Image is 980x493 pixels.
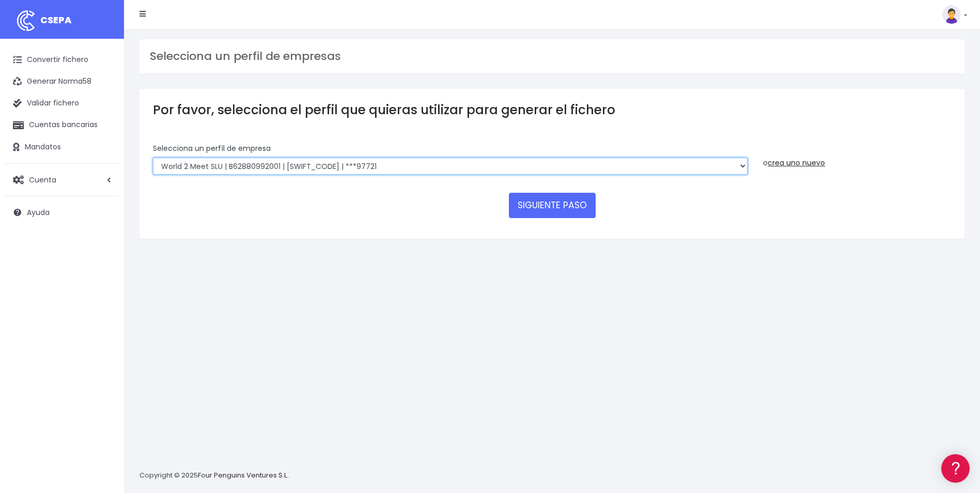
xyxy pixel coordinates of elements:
[10,88,196,104] a: Información general
[5,71,119,93] a: Generar Norma58
[5,169,119,191] a: Cuenta
[13,8,39,34] img: logo
[40,13,72,26] span: CSEPA
[768,158,825,168] a: crea uno nuevo
[5,202,119,223] a: Ayuda
[10,163,196,179] a: Videotutoriales
[10,222,196,238] a: General
[10,276,196,295] button: Contáctanos
[942,5,961,24] img: profile
[10,72,196,82] div: Información general
[10,114,196,124] div: Convertir ficheros
[763,143,951,168] div: o
[29,174,56,184] span: Cuenta
[150,50,954,63] h3: Selecciona un perfil de empresas
[5,93,119,114] a: Validar fichero
[509,193,596,218] button: SIGUIENTE PASO
[153,143,271,154] label: Selecciona un perfíl de empresa
[5,49,119,71] a: Convertir fichero
[27,207,50,218] span: Ayuda
[10,147,196,163] a: Problemas habituales
[10,264,196,280] a: API
[10,248,196,258] div: Programadores
[5,114,119,136] a: Cuentas bancarias
[198,470,288,480] a: Four Penguins Ventures S.L.
[10,205,196,215] div: Facturación
[5,136,119,158] a: Mandatos
[10,131,196,147] a: Formatos
[142,298,199,307] a: POWERED BY ENCHANT
[153,102,951,117] h3: Por favor, selecciona el perfil que quieras utilizar para generar el fichero
[10,179,196,195] a: Perfiles de empresas
[139,470,290,481] p: Copyright © 2025 .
